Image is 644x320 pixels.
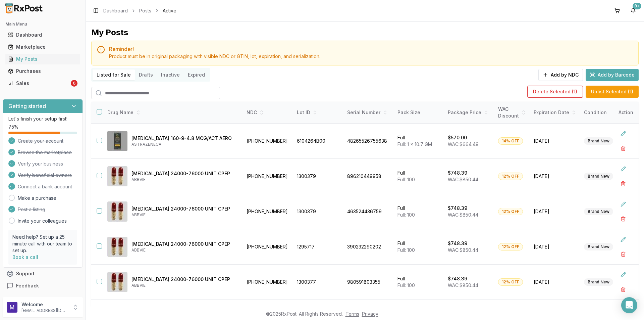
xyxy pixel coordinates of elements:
[107,109,237,116] div: Drug Name
[103,7,176,14] nav: breadcrumb
[293,265,343,300] td: 1300377
[534,243,576,250] span: [DATE]
[534,138,576,144] span: [DATE]
[243,194,293,229] td: [PHONE_NUMBER]
[584,278,613,286] div: Brand New
[103,7,128,14] a: Dashboard
[5,29,80,41] a: Dashboard
[8,56,77,62] div: My Posts
[584,173,613,180] div: Brand New
[448,134,467,141] p: $570.00
[8,80,69,87] div: Sales
[534,109,576,116] div: Expiration Date
[18,149,72,156] span: Browse the marketplace
[18,161,63,167] span: Verify your business
[498,137,523,145] div: 14% OFF
[498,278,523,286] div: 12% OFF
[184,70,209,80] button: Expired
[393,124,444,159] td: Full
[131,247,237,253] p: ABBVIE
[21,301,68,308] p: Welcome
[157,70,184,80] button: Inactive
[448,282,478,288] span: WAC: $850.44
[617,128,629,140] button: Edit
[297,109,339,116] div: Lot ID
[397,282,415,288] span: Full: 100
[293,159,343,194] td: 1300379
[3,3,46,13] img: RxPost Logo
[139,7,151,14] a: Posts
[3,42,83,52] button: Marketplace
[5,65,80,77] a: Purchases
[617,269,629,281] button: Edit
[448,109,490,116] div: Package Price
[18,206,45,213] span: Post a listing
[12,234,73,254] p: Need help? Set up a 25 minute call with our team to set up.
[343,194,393,229] td: 463524436759
[131,212,237,218] p: ABBVIE
[393,265,444,300] td: Full
[498,106,526,119] div: WAC Discount
[293,124,343,159] td: 6104264B00
[18,218,67,224] a: Invite your colleagues
[3,54,83,64] button: My Posts
[393,102,444,124] th: Pack Size
[8,44,77,50] div: Marketplace
[7,302,17,313] img: User avatar
[18,172,72,179] span: Verify beneficial owners
[8,116,77,122] p: Let's finish your setup first!
[18,195,56,201] a: Make a purchase
[617,142,629,154] button: Delete
[498,208,523,215] div: 12% OFF
[448,205,467,212] p: $748.39
[498,243,523,250] div: 12% OFF
[448,275,467,282] p: $748.39
[247,109,289,116] div: NDC
[131,276,237,283] p: [MEDICAL_DATA] 24000-76000 UNIT CPEP
[5,21,80,27] h2: Main Menu
[617,283,629,295] button: Delete
[16,282,39,289] span: Feedback
[131,241,237,247] p: [MEDICAL_DATA] 24000-76000 UNIT CPEP
[498,173,523,180] div: 12% OFF
[343,265,393,300] td: 980591803355
[617,233,629,245] button: Edit
[131,170,237,177] p: [MEDICAL_DATA] 24000-76000 UNIT CPEP
[5,77,80,89] a: Sales6
[135,70,157,80] button: Drafts
[397,212,415,218] span: Full: 100
[538,69,583,81] button: Add by NDC
[343,229,393,265] td: 390232290202
[448,177,478,182] span: WAC: $850.44
[107,201,127,222] img: Creon 24000-76000 UNIT CPEP
[584,243,613,250] div: Brand New
[527,86,583,98] button: Delete Selected (1)
[584,137,613,145] div: Brand New
[107,272,127,292] img: Creon 24000-76000 UNIT CPEP
[393,159,444,194] td: Full
[397,177,415,182] span: Full: 100
[243,159,293,194] td: [PHONE_NUMBER]
[448,212,478,218] span: WAC: $850.44
[8,68,77,75] div: Purchases
[5,41,80,53] a: Marketplace
[18,183,72,190] span: Connect a bank account
[448,170,467,176] p: $748.39
[107,131,127,151] img: Breztri Aerosphere 160-9-4.8 MCG/ACT AERO
[243,229,293,265] td: [PHONE_NUMBER]
[448,141,479,147] span: WAC: $664.49
[18,138,63,144] span: Create your account
[8,32,77,38] div: Dashboard
[393,194,444,229] td: Full
[107,237,127,257] img: Creon 24000-76000 UNIT CPEP
[617,198,629,210] button: Edit
[343,124,393,159] td: 48265526755638
[5,53,80,65] a: My Posts
[613,102,639,124] th: Action
[628,5,639,16] button: 9+
[21,308,68,313] p: [EMAIL_ADDRESS][DOMAIN_NAME]
[586,69,639,81] button: Add by Barcode
[621,297,637,313] div: Open Intercom Messenger
[534,279,576,285] span: [DATE]
[534,208,576,215] span: [DATE]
